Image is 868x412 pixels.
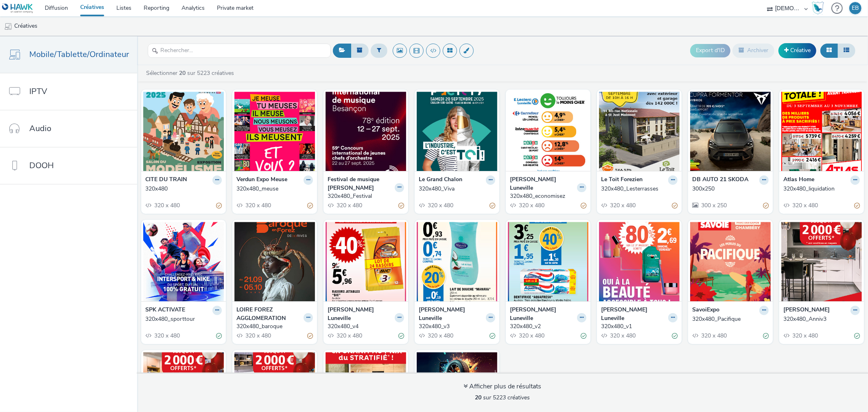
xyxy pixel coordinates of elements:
img: undefined Logo [2,3,33,13]
strong: SavoiExpo [692,306,719,315]
strong: [PERSON_NAME] Luneville [510,175,575,192]
strong: 20 [475,394,482,401]
a: Sélectionner sur 5223 créatives [145,69,237,77]
img: 320x480_v3 visual [417,222,497,301]
img: 320x480_v1 visual [599,222,680,301]
div: Afficher plus de résultats [464,382,542,391]
div: 320x480_v3 [419,322,492,331]
div: 320x480_Pacifique [692,315,765,323]
span: 320 x 480 [700,332,727,340]
a: 320x480_baroque [236,322,313,331]
div: 320x480_economisez [510,192,583,200]
a: 320x480_Festival [328,192,404,200]
div: Partiellement valide [307,201,313,210]
span: 320 x 480 [153,202,180,209]
div: EB [852,2,859,14]
div: Partiellement valide [854,201,860,210]
strong: [PERSON_NAME] [783,306,830,315]
a: Créative [778,43,816,58]
div: 320x480_meuse [236,185,310,193]
img: mobile [4,22,12,31]
strong: DB AUTO 21 SKODA [692,175,748,185]
span: Audio [29,123,51,134]
input: Rechercher... [148,44,331,58]
div: Valide [398,331,404,340]
span: 320 x 480 [153,332,180,340]
img: 320x480_Pacifique visual [690,222,771,301]
span: 320 x 480 [518,332,544,340]
button: Liste [837,44,855,57]
div: Valide [763,331,769,340]
button: Export d'ID [690,44,730,57]
span: 320 x 480 [245,202,271,209]
a: 320x480_Lesterrasses [601,185,678,193]
strong: Festival de musique [PERSON_NAME] [328,175,393,192]
span: 320 x 480 [245,332,271,340]
div: Valide [854,331,860,340]
img: 320x480_meuse visual [234,92,315,171]
img: 320x480_Lesterrasses visual [599,92,680,171]
a: 320x480_sporttour [145,315,222,323]
strong: [PERSON_NAME] Luneville [419,306,484,322]
div: Partiellement valide [216,201,222,210]
img: 320x480_economisez visual [508,92,588,171]
span: IPTV [29,85,47,97]
img: 300x250 visual [690,92,771,171]
img: 320x480_Viva visual [417,92,497,171]
strong: [PERSON_NAME] Luneville [510,306,575,322]
img: 320x480 visual [143,92,224,171]
a: Hawk Academy [812,2,827,15]
img: 320x480_Festival visual [326,92,406,171]
span: 320 x 480 [336,202,362,209]
a: 320x480_v4 [328,322,404,331]
div: Partiellement valide [672,201,678,210]
div: Partiellement valide [490,201,495,210]
div: 320x480_Festival [328,192,401,200]
div: Valide [581,331,586,340]
img: 320x480_v2 visual [508,222,588,301]
img: 320x480_Anniv3 visual [781,222,862,301]
span: 300 x 250 [700,202,727,209]
strong: SPK ACTIVATE [145,306,185,315]
strong: Le Grand Chalon [419,175,462,185]
div: Partiellement valide [581,201,586,210]
div: 300x250 [692,185,765,193]
div: 320x480_v1 [601,322,674,331]
span: 320 x 480 [427,202,453,209]
div: 320x480_Anniv3 [783,315,857,323]
a: 320x480_v1 [601,322,678,331]
div: 320x480_Viva [419,185,492,193]
strong: [PERSON_NAME] Luneville [328,306,393,322]
div: Valide [672,331,678,340]
img: Hawk Academy [812,2,824,15]
div: Valide [490,331,495,340]
div: Partiellement valide [307,331,313,340]
img: 320x480_sporttour visual [143,222,224,301]
span: 320 x 480 [336,332,362,340]
span: 320 x 480 [609,202,636,209]
span: DOOH [29,160,54,171]
span: 320 x 480 [609,332,636,340]
a: 320x480_liquidation [783,185,860,193]
strong: Verdun Expo Meuse [236,175,287,185]
a: 320x480_v3 [419,322,495,331]
a: 320x480_economisez [510,192,586,200]
strong: Le Toit Forezien [601,175,643,185]
strong: LOIRE FOREZ AGGLOMERATION [236,306,302,322]
div: Partiellement valide [763,201,769,210]
a: 320x480 [145,185,222,193]
img: 320x480_v4 visual [326,222,406,301]
strong: 20 [179,69,186,77]
div: 320x480 [145,185,219,193]
strong: [PERSON_NAME] Luneville [601,306,666,322]
img: 320x480_liquidation visual [781,92,862,171]
div: 320x480_liquidation [783,185,857,193]
span: 320 x 480 [791,202,818,209]
div: 320x480_sporttour [145,315,219,323]
div: 320x480_v4 [328,322,401,331]
a: 320x480_Anniv3 [783,315,860,323]
span: 320 x 480 [791,332,818,340]
div: 320x480_v2 [510,322,583,331]
span: Mobile/Tablette/Ordinateur [29,48,129,60]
